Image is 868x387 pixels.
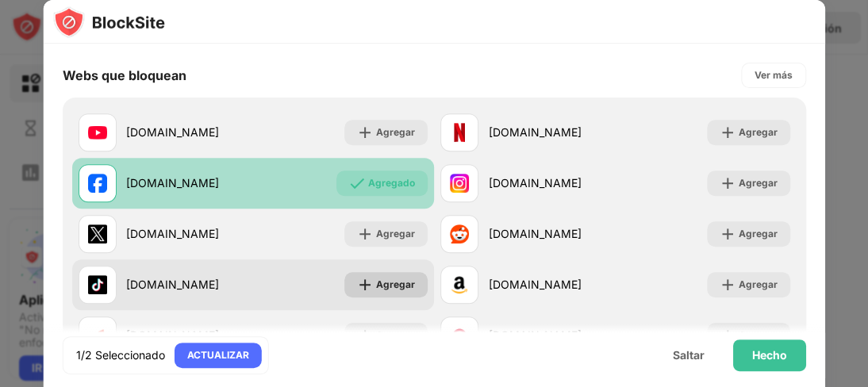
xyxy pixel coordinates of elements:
[88,174,107,193] img: favicons
[450,275,469,294] img: favicons
[450,174,469,193] img: favicons
[751,348,786,362] font: Hecho
[376,278,415,290] font: Agregar
[488,176,581,190] font: [DOMAIN_NAME]
[88,224,107,243] img: favicons
[738,278,777,290] font: Agregar
[376,126,415,138] font: Agregar
[450,224,469,243] img: favicons
[450,123,469,142] img: favicons
[488,278,581,291] font: [DOMAIN_NAME]
[63,67,186,83] font: Webs que bloquean
[88,123,107,142] img: favicons
[126,227,219,240] font: [DOMAIN_NAME]
[738,228,777,239] font: Agregar
[88,275,107,294] img: favicons
[126,176,219,190] font: [DOMAIN_NAME]
[488,227,581,240] font: [DOMAIN_NAME]
[376,228,415,239] font: Agregar
[76,348,165,362] font: 1/2 Seleccionado
[738,126,777,138] font: Agregar
[672,348,704,362] font: Saltar
[738,177,777,189] font: Agregar
[187,349,249,361] font: ACTUALIZAR
[126,125,219,139] font: [DOMAIN_NAME]
[754,69,792,81] font: Ver más
[53,6,165,38] img: logo-blocksite.svg
[126,278,219,291] font: [DOMAIN_NAME]
[488,125,581,139] font: [DOMAIN_NAME]
[368,177,415,189] font: Agregado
